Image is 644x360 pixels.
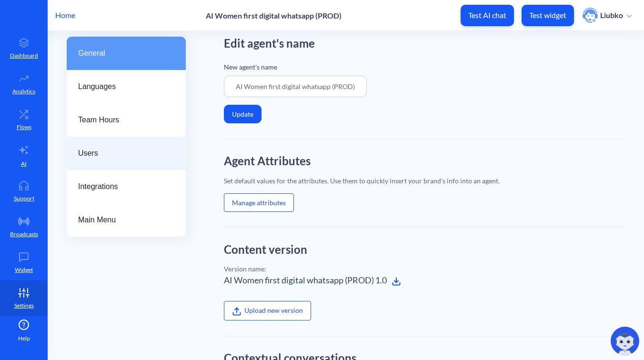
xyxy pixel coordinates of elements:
[468,10,506,20] p: Test AI chat
[224,193,294,212] button: Manage attributes
[224,274,625,287] div: AI Women first digital whatsapp (PROD) 1.0
[78,181,167,192] span: Integrations
[224,105,262,123] button: Update
[67,103,186,137] a: Team Hours
[67,170,186,203] a: Integrations
[206,11,342,20] p: AI Women first digital whatsapp (PROD)
[67,70,186,103] a: Languages
[224,37,625,50] h2: Edit agent's name
[17,123,31,131] p: Flows
[78,148,167,159] span: Users
[67,37,186,70] a: General
[224,62,625,72] p: New agent's name
[67,203,186,237] a: Main Menu
[461,5,514,26] button: Test AI chat
[14,301,34,310] p: Settings
[55,10,75,21] p: Home
[12,87,35,96] p: Analytics
[611,327,639,355] img: copilot-icon.svg
[224,76,367,97] input: Enter agent Name
[14,194,34,203] p: Support
[529,10,566,20] p: Test widget
[78,114,167,126] span: Team Hours
[600,10,623,20] p: Liubko
[78,214,167,226] span: Main Menu
[78,81,167,92] span: Languages
[224,176,625,186] div: Set default values for the attributes. Use them to quickly insert your brand's info into an agent.
[15,266,33,274] p: Widget
[21,160,27,168] p: AI
[578,7,636,24] button: user photoLiubko
[224,243,625,257] h2: Content version
[224,301,311,320] label: Upload new version
[224,154,625,168] h2: Agent Attributes
[10,230,38,239] p: Broadcasts
[18,334,30,343] span: Help
[67,137,186,170] a: Users
[583,8,598,23] img: user photo
[78,48,167,59] span: General
[10,51,38,60] p: Dashboard
[522,5,574,26] button: Test widget
[224,264,625,274] div: Version name:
